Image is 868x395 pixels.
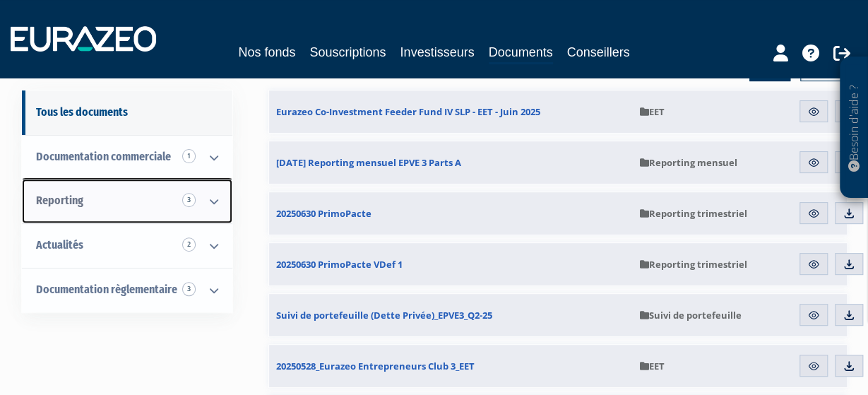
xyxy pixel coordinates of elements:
a: Suivi de portefeuille (Dette Privée)_EPVE3_Q2-25 [269,294,633,336]
img: eye.svg [807,258,820,271]
p: Besoin d'aide ? [846,64,862,191]
a: Nos fonds [238,42,295,62]
a: Documents [489,42,553,64]
img: download.svg [843,207,855,220]
img: eye.svg [807,360,820,372]
span: Suivi de portefeuille [640,309,742,322]
img: eye.svg [807,309,820,322]
span: Reporting mensuel [640,156,737,169]
img: download.svg [843,258,855,271]
a: Eurazeo Co-Investment Feeder Fund IV SLP - EET - Juin 2025 [269,90,633,133]
span: EET [640,360,665,372]
a: [DATE] Reporting mensuel EPVE 3 Parts A [269,141,633,184]
a: Actualités 2 [22,223,232,268]
img: 1732889491-logotype_eurazeo_blanc_rvb.png [11,26,156,52]
span: 20250528_Eurazeo Entrepreneurs Club 3_EET [276,360,475,372]
span: 20250630 PrimoPacte [276,207,371,220]
span: Reporting [36,194,83,207]
a: 20250528_Eurazeo Entrepreneurs Club 3_EET [269,345,633,387]
img: eye.svg [807,156,820,169]
span: 1 [182,149,196,163]
a: Souscriptions [309,42,386,62]
span: [DATE] Reporting mensuel EPVE 3 Parts A [276,156,461,169]
a: Investisseurs [400,42,474,62]
span: Reporting trimestriel [640,258,747,271]
span: Reporting trimestriel [640,207,747,220]
img: download.svg [843,360,855,372]
span: Suivi de portefeuille (Dette Privée)_EPVE3_Q2-25 [276,309,492,322]
a: Reporting 3 [22,179,232,223]
img: eye.svg [807,207,820,220]
span: 2 [182,237,196,252]
a: Documentation commerciale 1 [22,135,232,179]
img: download.svg [843,309,855,322]
a: 20250630 PrimoPacte [269,192,633,235]
a: Tous les documents [22,90,232,135]
span: Eurazeo Co-Investment Feeder Fund IV SLP - EET - Juin 2025 [276,105,540,118]
span: EET [640,105,665,118]
span: 3 [182,282,196,296]
span: 20250630 PrimoPacte VDef 1 [276,258,403,271]
a: Documentation règlementaire 3 [22,268,232,312]
a: Conseillers [567,42,630,62]
span: 3 [182,193,196,207]
a: 20250630 PrimoPacte VDef 1 [269,243,633,285]
span: Documentation commerciale [36,150,171,163]
img: eye.svg [807,105,820,118]
span: Documentation règlementaire [36,283,177,296]
span: Actualités [36,238,83,252]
